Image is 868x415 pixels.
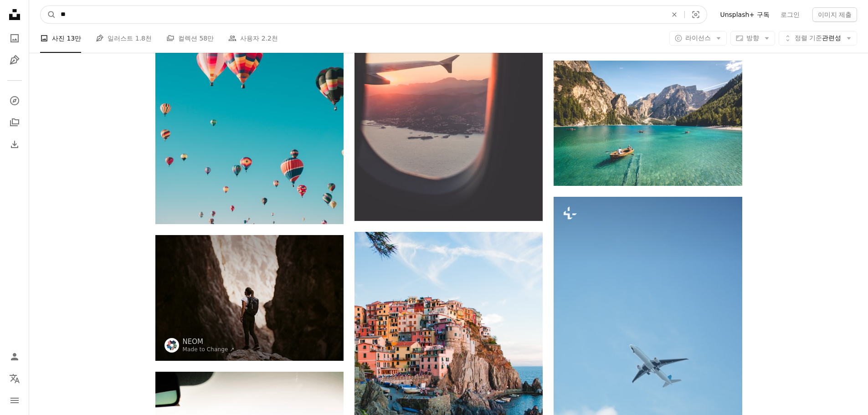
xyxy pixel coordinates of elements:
span: 라이선스 [685,34,711,41]
button: 시각적 검색 [685,6,707,23]
button: 라이선스 [669,31,727,46]
a: Manarola, 이탈리아 [354,369,543,378]
a: 일러스트 [5,51,24,69]
span: 1.8천 [135,33,152,43]
a: 일러스트 1.8천 [96,24,152,53]
a: 로그인 [775,7,805,22]
span: 58만 [199,33,214,43]
a: 비행기 사진을 타는 사람 [354,76,543,84]
form: 사이트 전체에서 이미지 찾기 [40,5,707,24]
a: 낮에 찍은 푸른 호수 물에 3 개의 갈색 나무 보트 [554,119,742,127]
a: 탐색 [5,92,24,110]
span: 관련성 [795,34,841,43]
a: Made to Change ↗ [183,346,235,353]
button: 이미지 제출 [812,7,857,22]
a: 사진 [5,29,24,47]
a: 다운로드 내역 [5,135,24,154]
img: NEOM의 프로필로 이동 [164,338,179,353]
a: 홈 — Unsplash [5,5,24,26]
a: 협곡의 바위 위에 서 있는 사람 [155,294,344,302]
a: NEOM [183,337,235,346]
button: 삭제 [664,6,684,23]
span: 2.2천 [262,33,278,43]
a: 컬렉션 58만 [166,24,214,53]
img: 협곡의 바위 위에 서 있는 사람 [155,235,344,360]
span: 방향 [746,34,759,41]
img: 낮에 찍은 푸른 호수 물에 3 개의 갈색 나무 보트 [554,61,742,186]
button: 언어 [5,369,24,388]
span: 정렬 기준 [795,34,822,41]
button: 메뉴 [5,391,24,410]
button: 정렬 기준관련성 [779,31,857,46]
a: 로그인 / 가입 [5,348,24,366]
button: Unsplash 검색 [41,6,56,23]
a: 푸른 하늘을 나는 대형 비행기 [554,360,742,368]
a: 낮에 높은 고도를 비행하는 열기구 모듬 [155,79,344,87]
a: 사용자 2.2천 [228,24,278,53]
a: Unsplash+ 구독 [714,7,775,22]
a: 컬렉션 [5,113,24,132]
button: 방향 [730,31,775,46]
